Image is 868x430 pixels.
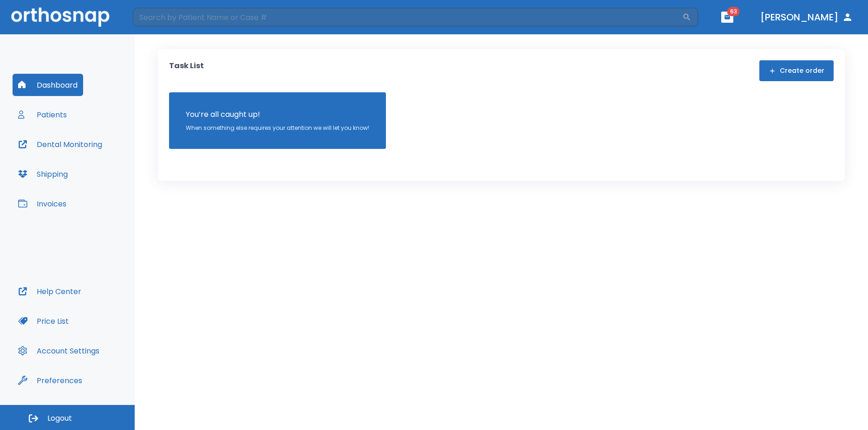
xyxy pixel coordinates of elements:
[13,340,105,362] button: Account Settings
[47,413,72,424] span: Logout
[13,280,87,302] button: Help Center
[13,193,72,215] button: Invoices
[13,74,83,96] button: Dashboard
[13,310,74,332] button: Price List
[13,163,73,185] button: Shipping
[759,60,834,81] button: Create order
[13,369,88,391] button: Preferences
[133,8,682,26] input: Search by Patient Name or Case #
[11,7,110,26] img: Orthosnap
[13,103,72,126] button: Patients
[186,124,369,132] p: When something else requires your attention we will let you know!
[169,60,204,81] p: Task List
[186,109,369,120] p: You’re all caught up!
[727,7,740,16] span: 63
[13,133,108,155] button: Dental Monitoring
[757,9,857,26] button: [PERSON_NAME]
